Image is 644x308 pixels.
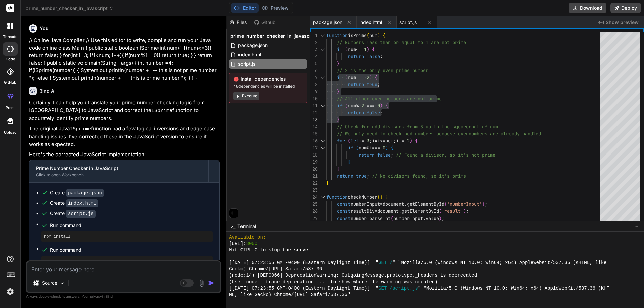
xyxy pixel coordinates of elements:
span: Show preview [606,19,639,26]
span: ( [367,32,369,38]
span: 2 [361,103,364,109]
span: 2 [407,138,410,144]
span: ; [485,201,487,207]
span: isPrime [348,32,367,38]
span: === [356,74,364,80]
div: 11 [310,102,318,109]
span: false [367,110,380,116]
div: 15 [310,130,318,137]
span: function [326,32,348,38]
span: } [348,159,351,165]
div: Click to collapse the range. [318,74,327,81]
span: Run command [50,247,213,253]
span: if [348,145,353,151]
span: ; [393,138,396,144]
code: package.json [66,189,104,197]
span: getElementById [407,201,444,207]
span: ) [377,32,380,38]
div: 25 [310,201,318,208]
span: checkNumber [348,194,377,200]
span: Terminal [237,223,256,230]
span: prime_number_checker_in_javascript [230,33,317,39]
span: return [337,173,353,179]
span: // All other even numbers are not prime [337,96,442,102]
span: = [367,215,369,221]
span: { [375,74,377,80]
span: ) [439,215,442,221]
span: ( [391,215,393,221]
span: <= [380,138,385,144]
span: return [348,53,364,59]
span: ; [367,173,369,179]
span: ( [377,194,380,200]
span: // 2 is the only even prime number [337,67,428,73]
div: 14 [310,123,318,130]
div: 17 [310,144,318,151]
span: return [359,152,375,158]
span: ML, like Gecko) Chrome/[URL] Safari/537.36" [229,292,350,298]
div: 23 [310,187,318,194]
span: i [369,145,372,151]
span: package.json [237,41,268,49]
div: 1 [310,32,318,39]
span: Install dependencies [233,76,303,82]
div: 26 [310,208,318,215]
div: Click to collapse the range. [318,102,327,109]
span: value [426,215,439,221]
span: num [385,138,393,144]
span: if [337,74,342,80]
div: 8 [310,81,318,88]
div: Click to collapse the range. [318,32,327,39]
span: ) [463,208,466,214]
span: // We only need to check odd numbers because even [337,131,469,137]
span: === [367,103,375,109]
span: if [337,103,342,109]
img: attachment [198,279,205,287]
span: numberInput [351,201,380,207]
span: += [399,138,404,144]
h6: Bind AI [39,88,56,95]
span: ) [369,74,372,80]
div: 3 [310,46,318,53]
span: } [337,166,340,172]
span: const [337,208,351,214]
button: − [634,221,640,232]
div: 19 [310,159,318,166]
span: ) [380,194,383,200]
span: numberInput [393,215,423,221]
div: 27 [310,215,318,222]
span: [URL]: [229,241,246,247]
span: ( [345,103,348,109]
span: false [377,152,391,158]
span: 3 [367,138,369,144]
label: threads [3,34,17,40]
span: = [361,138,364,144]
span: 2 [367,74,369,80]
code: ISprime [70,126,91,132]
span: ( [444,201,447,207]
span: true [367,81,377,87]
span: num [348,74,356,80]
span: 0 [383,145,385,151]
pre: npm run dev [44,259,210,264]
span: // Found a divisor, so it's not prime [396,152,495,158]
span: ; [380,110,383,116]
span: { [385,103,388,109]
span: [[DATE] 07:23:55 GMT-0400 (Eastern Daylight Time)] " [229,260,378,266]
div: Create [50,210,96,217]
span: { [415,138,418,144]
span: ) [482,201,485,207]
p: Here's the corrected JavaScript implementation: [29,151,220,159]
span: i [396,138,399,144]
span: ; [391,152,393,158]
label: Upload [4,130,17,135]
span: ( [348,138,351,144]
div: Click to collapse the range. [318,194,327,201]
div: 24 [310,194,318,201]
span: } [337,60,340,66]
span: === [372,145,380,151]
span: num [359,145,367,151]
span: root of num [469,124,498,130]
span: = [375,208,377,214]
div: Click to collapse the range. [318,46,327,53]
